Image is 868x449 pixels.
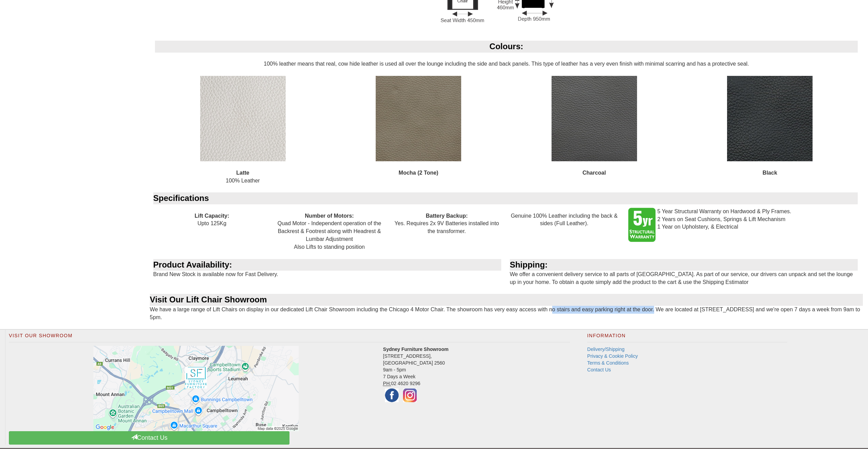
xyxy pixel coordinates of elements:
div: We offer a convenient delivery service to all parts of [GEOGRAPHIC_DATA]. As part of our service,... [506,259,863,294]
h2: Visit Our Showroom [9,333,570,342]
div: 5 Year Structural Warranty on Hardwood & Ply Frames. 2 Years on Seat Cushions, Springs & Lift Mec... [623,204,858,245]
div: 100% Leather [155,76,331,192]
img: Facebook [383,387,400,404]
b: Latte [236,170,249,176]
b: Battery Backup: [426,213,468,219]
b: Mocha (2 Tone) [399,170,438,176]
h2: Information [587,333,787,342]
b: Charcoal [582,170,606,176]
div: Specifications [153,192,858,204]
a: Delivery/Shipping [587,346,624,352]
a: Terms & Conditions [587,360,629,366]
div: Yes. Requires 2x 9V Batteries installed into the transformer. [388,204,505,243]
img: Latte [200,76,286,161]
div: Visit Our Lift Chair Showroom [150,294,863,305]
b: Black [763,170,777,176]
div: Colours: [155,41,858,52]
img: 5 Year Structural Warranty [628,208,656,242]
div: Genuine 100% Leather including the back & sides (Full Leather). [505,204,623,235]
img: Instagram [401,387,418,404]
img: Charcoal [552,76,637,161]
div: Quad Motor - Independent operation of the Backrest & Footrest along with Headrest & Lumbar Adjust... [271,204,388,259]
a: Click to activate map [14,346,378,431]
b: Number of Motors: [305,213,354,219]
div: Upto 125Kg [153,204,271,235]
a: Privacy & Cookie Policy [587,353,638,359]
div: Brand New Stock is available now for Fast Delivery. [150,259,506,286]
strong: Sydney Furniture Showroom [383,346,449,352]
img: Black [727,76,813,161]
div: Shipping: [510,259,858,271]
b: Lift Capacity: [195,213,229,219]
img: Click to activate map [93,346,299,431]
a: Contact Us [9,431,289,445]
div: 100% leather means that real, cow hide leather is used all over the lounge including the side and... [150,41,863,192]
div: Product Availability: [153,259,501,271]
img: Mocha [376,76,461,161]
a: Contact Us [587,367,611,372]
abbr: Phone [383,381,391,386]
